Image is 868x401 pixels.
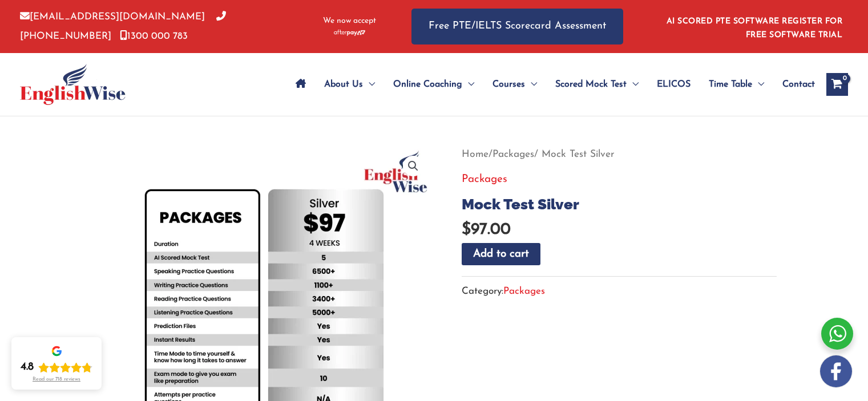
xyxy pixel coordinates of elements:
[411,9,623,44] a: Free PTE/IELTS Scorecard Assessment
[315,64,384,104] a: About UsMenu Toggle
[403,156,423,176] a: View full-screen image gallery
[525,64,537,104] span: Menu Toggle
[462,222,471,238] span: $
[700,64,773,104] a: Time TableMenu Toggle
[492,149,534,159] a: Packages
[648,64,700,104] a: ELICOS
[657,64,691,104] span: ELICOS
[782,64,815,104] span: Contact
[667,17,843,39] a: AI SCORED PTE SOFTWARE REGISTER FOR FREE SOFTWARE TRIAL
[820,355,852,387] img: white-facebook.png
[483,64,546,104] a: CoursesMenu Toggle
[324,64,363,104] span: About Us
[323,15,376,27] span: We now accept
[462,149,488,159] a: Home
[462,222,511,238] bdi: 97.00
[120,31,188,41] a: 1300 000 783
[334,30,365,36] img: Afterpay-Logo
[384,64,483,104] a: Online CoachingMenu Toggle
[773,64,815,104] a: Contact
[286,64,815,104] nav: Site Navigation: Main Menu
[826,73,848,96] a: View Shopping Cart, empty
[393,64,462,104] span: Online Coaching
[33,376,80,383] div: Read our 718 reviews
[21,361,34,374] div: 4.8
[627,64,639,104] span: Menu Toggle
[546,64,648,104] a: Scored Mock TestMenu Toggle
[709,64,752,104] span: Time Table
[462,196,777,213] h1: Mock Test Silver
[20,12,205,22] a: [EMAIL_ADDRESS][DOMAIN_NAME]
[462,174,507,185] a: Packages
[363,64,375,104] span: Menu Toggle
[752,64,764,104] span: Menu Toggle
[503,286,545,296] a: Packages
[20,12,226,40] a: [PHONE_NUMBER]
[462,145,777,164] nav: Breadcrumb
[21,361,92,374] div: Rating: 4.8 out of 5
[20,64,126,105] img: cropped-ew-logo
[462,282,545,301] span: Category:
[492,64,525,104] span: Courses
[555,64,627,104] span: Scored Mock Test
[462,243,540,265] button: Add to cart
[660,8,848,45] aside: Header Widget 1
[462,64,474,104] span: Menu Toggle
